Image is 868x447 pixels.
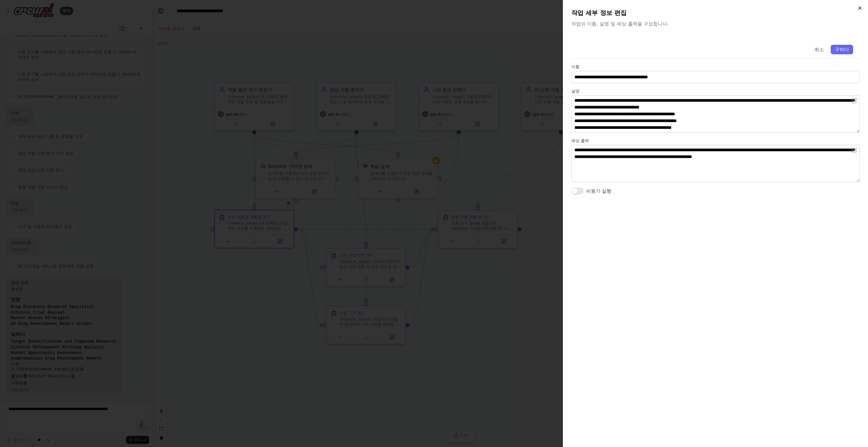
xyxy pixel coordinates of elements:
[571,9,627,16] font: 작업 세부 정보 편집
[571,89,579,94] font: 설명
[571,138,589,143] font: 예상 출력
[835,47,849,52] font: 구하다
[586,188,611,194] font: 비동기 실행
[571,64,579,69] font: 이름
[810,45,828,54] button: 취소
[850,146,859,154] button: 편집기에서 열기
[831,45,853,54] button: 구하다
[850,97,859,105] button: 편집기에서 열기
[571,21,669,26] font: 작업의 이름, 설명 및 예상 출력을 구성합니다.
[814,47,824,52] font: 취소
